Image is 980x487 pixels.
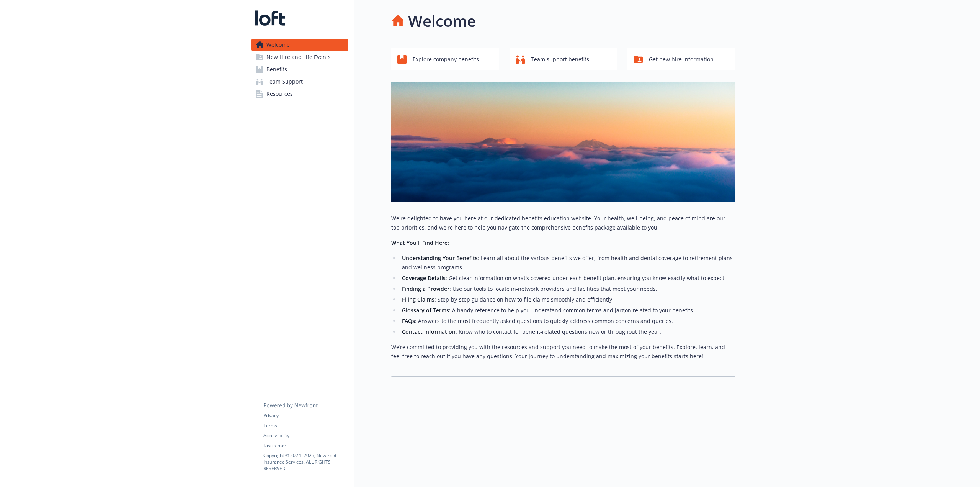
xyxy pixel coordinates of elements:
a: Accessibility [263,432,348,439]
button: Explore company benefits [391,48,499,70]
strong: Filing Claims [402,296,434,303]
p: Copyright © 2024 - 2025 , Newfront Insurance Services, ALL RIGHTS RESERVED [263,452,348,472]
span: Get new hire information [649,52,714,67]
li: : Answers to the most frequently asked questions to quickly address common concerns and queries. [400,316,735,326]
span: Team Support [266,75,303,88]
li: : Step-by-step guidance on how to file claims smoothly and efficiently. [400,295,735,304]
img: overview page banner [391,82,735,202]
span: Explore company benefits [413,52,479,67]
strong: Coverage Details [402,274,446,282]
a: Privacy [263,412,348,419]
button: Get new hire information [627,48,735,70]
h1: Welcome [408,10,476,33]
strong: Understanding Your Benefits [402,254,478,262]
span: Welcome [266,39,290,51]
p: We’re committed to providing you with the resources and support you need to make the most of your... [391,343,735,361]
strong: Glossary of Terms [402,307,449,314]
strong: FAQs [402,317,415,325]
li: : A handy reference to help you understand common terms and jargon related to your benefits. [400,306,735,315]
p: We're delighted to have you here at our dedicated benefits education website. Your health, well-b... [391,214,735,232]
a: Disclaimer [263,442,348,449]
a: Welcome [251,39,348,51]
strong: What You’ll Find Here: [391,239,449,246]
span: Benefits [266,63,287,75]
a: Terms [263,422,348,429]
a: Resources [251,88,348,100]
button: Team support benefits [510,48,617,70]
a: New Hire and Life Events [251,51,348,63]
li: : Learn all about the various benefits we offer, from health and dental coverage to retirement pl... [400,254,735,272]
li: : Use our tools to locate in-network providers and facilities that meet your needs. [400,284,735,294]
li: : Know who to contact for benefit-related questions now or throughout the year. [400,327,735,336]
span: Team support benefits [531,52,589,67]
li: : Get clear information on what’s covered under each benefit plan, ensuring you know exactly what... [400,274,735,283]
strong: Finding a Provider [402,285,449,292]
a: Benefits [251,63,348,75]
span: Resources [266,88,293,100]
a: Team Support [251,75,348,88]
span: New Hire and Life Events [266,51,331,63]
strong: Contact Information [402,328,456,335]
